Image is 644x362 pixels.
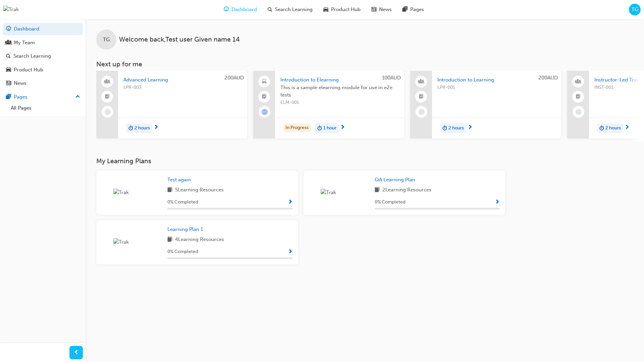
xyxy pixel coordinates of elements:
span: 5 Learning Resources [175,186,224,194]
span: Search Learning [275,6,313,13]
span: 0 % Completed [167,198,198,206]
span: Show Progress [495,199,500,205]
span: 0 % Completed [375,198,406,206]
a: Test again [167,176,194,184]
a: QA Learning Plan [375,176,418,184]
div: In Progress [283,123,311,132]
a: Learning Plan 1 [167,226,206,233]
div: News [14,79,26,87]
span: learningRecordVerb_NONE-icon [419,109,425,115]
span: search-icon [268,5,272,14]
span: TG [632,6,638,13]
span: 4 Learning Resources [175,236,224,244]
span: book-icon [375,186,380,194]
h3: Next up for me [86,60,644,68]
span: news-icon [371,5,376,14]
span: booktick-icon [262,93,267,101]
span: booktick-icon [105,93,110,101]
span: News [379,6,392,13]
span: 0 % Completed [167,248,198,256]
span: 2 hours [135,124,150,132]
a: Search Learning [3,50,83,62]
span: search-icon [6,53,11,59]
span: 2 hours [448,124,464,132]
img: Trak [113,238,150,246]
button: Show Progress [288,198,293,206]
span: 2 Learning Resources [382,186,431,194]
button: Show Progress [495,198,500,206]
button: Show Progress [288,248,293,256]
span: guage-icon [6,26,11,32]
a: 200AUDAdvanced LearningLPR-003duration-icon2 hours [96,71,247,138]
span: next-icon [468,125,473,131]
a: car-iconProduct Hub [318,3,366,16]
span: 1 hour [323,124,336,132]
span: people-icon [576,77,581,86]
span: Show Progress [288,199,293,205]
span: duration-icon [599,124,604,133]
span: duration-icon [128,124,133,133]
a: 100AUDIntroduction to ElearningThis is a sample elearning module for use in e2e testsELM-001In Pr... [253,71,404,138]
span: next-icon [154,125,159,131]
span: book-icon [167,186,172,194]
span: Advanced Learning [123,76,242,84]
span: Welcome back , Test user Given name 14 [119,36,240,44]
span: Learning Plan 1 [167,226,203,232]
img: Trak [3,6,19,13]
span: next-icon [340,125,345,131]
span: booktick-icon [576,93,581,101]
a: search-iconSearch Learning [262,3,318,16]
span: news-icon [6,80,11,86]
span: LPR-003 [123,84,242,92]
span: Pages [410,6,424,13]
span: This is a sample elearning module for use in e2e tests [280,84,399,99]
a: My Team [3,37,83,49]
img: Trak [321,189,358,196]
a: News [3,77,83,89]
span: pages-icon [402,5,408,14]
button: TG [629,4,641,15]
h3: My Learning Plans [96,157,505,165]
span: up-icon [75,93,80,101]
span: Introduction to Learning [437,76,556,84]
span: booktick-icon [419,93,424,101]
div: Search Learning [13,52,51,60]
span: car-icon [323,5,328,14]
span: LPR-001 [437,84,556,92]
span: QA Learning Plan [375,177,415,183]
button: DashboardMy TeamSearch LearningProduct HubNews [3,21,83,91]
span: 2 hours [605,124,621,132]
span: Test again [167,177,191,183]
button: Pages [3,91,83,103]
span: car-icon [6,67,11,73]
img: Trak [113,189,150,196]
span: guage-icon [224,5,229,14]
div: Pages [14,93,28,101]
span: people-icon [6,40,11,46]
a: All Pages [8,103,83,113]
span: people-icon [105,77,110,86]
a: guage-iconDashboard [218,3,262,16]
span: Show Progress [288,249,293,255]
span: book-icon [167,236,172,244]
div: Product Hub [14,66,43,74]
a: 200AUDIntroduction to LearningLPR-001duration-icon2 hours [410,71,561,138]
span: ELM-001 [280,99,399,107]
div: My Team [14,39,35,47]
span: Introduction to Elearning [280,76,399,84]
span: learningRecordVerb_NONE-icon [105,109,111,115]
a: news-iconNews [366,3,397,16]
span: 200AUD [224,75,244,81]
span: prev-icon [74,349,79,357]
span: duration-icon [442,124,447,133]
a: Dashboard [3,23,83,35]
span: next-icon [625,125,630,131]
span: TG [103,36,110,44]
a: pages-iconPages [397,3,429,16]
span: people-icon [419,77,424,86]
span: pages-icon [6,94,11,100]
span: 100AUD [382,75,401,81]
span: Dashboard [231,6,257,13]
span: 200AUD [538,75,558,81]
span: learningRecordVerb_ATTEMPT-icon [262,109,268,115]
